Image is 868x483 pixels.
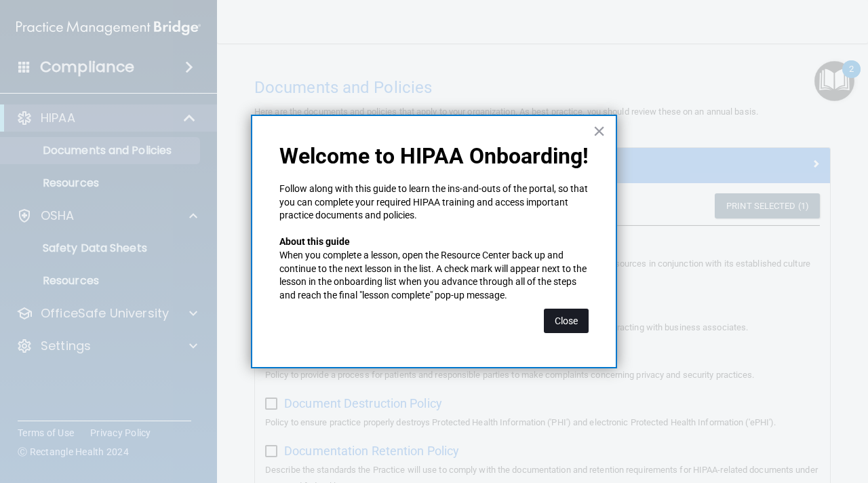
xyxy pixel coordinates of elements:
p: When you complete a lesson, open the Resource Center back up and continue to the next lesson in t... [279,249,589,302]
iframe: Drift Widget Chat Controller [633,406,852,460]
p: Welcome to HIPAA Onboarding! [279,143,589,169]
p: Follow along with this guide to learn the ins-and-outs of the portal, so that you can complete yo... [279,182,589,223]
strong: About this guide [279,236,350,247]
button: Close [544,309,589,333]
button: Close [593,120,606,142]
